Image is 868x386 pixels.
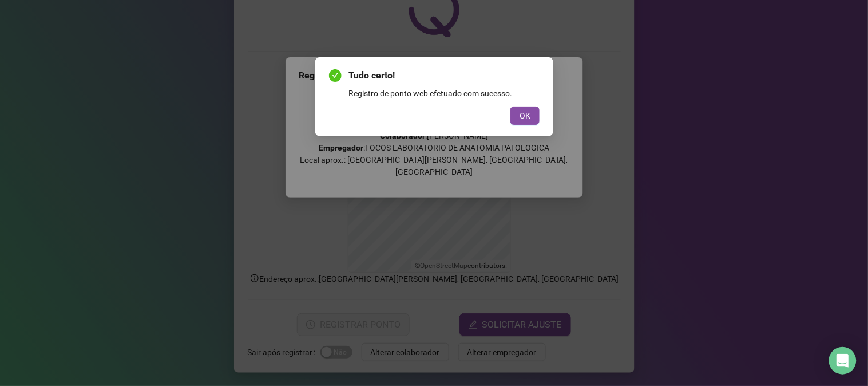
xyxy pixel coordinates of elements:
[329,69,342,82] span: check-circle
[348,87,540,100] div: Registro de ponto web efetuado com sucesso.
[829,347,857,375] div: Open Intercom Messenger
[348,69,540,82] span: Tudo certo!
[510,107,540,125] button: OK
[520,109,530,122] span: OK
